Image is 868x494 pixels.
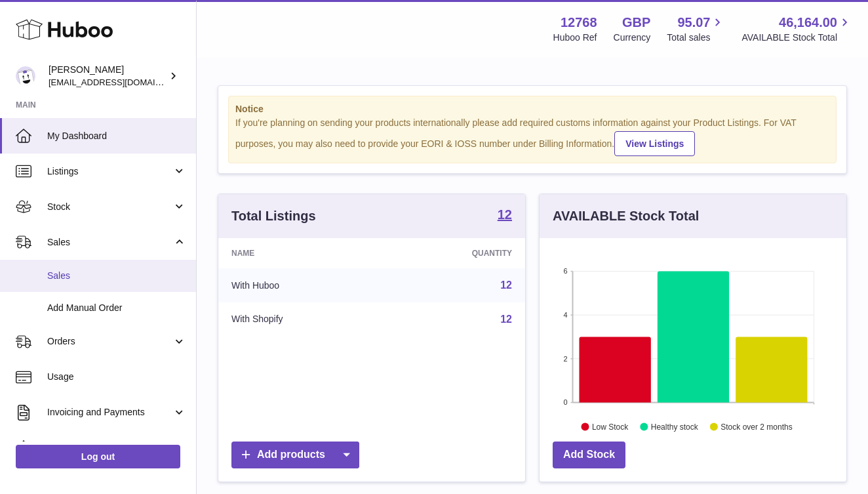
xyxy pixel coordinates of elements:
div: [PERSON_NAME] [49,64,167,89]
th: Name [218,238,384,268]
strong: 12768 [561,14,597,31]
text: Stock over 2 months [720,422,792,431]
span: Usage [47,371,186,383]
strong: Notice [235,103,829,115]
span: AVAILABLE Stock Total [741,31,852,44]
a: 46,164.00 AVAILABLE Stock Total [741,14,852,44]
text: Low Stock [592,422,629,431]
span: Invoicing and Payments [47,406,172,419]
span: Add Manual Order [47,302,186,314]
a: 95.07 Total sales [667,14,725,44]
span: 95.07 [677,14,710,31]
th: Quantity [384,238,525,268]
div: Currency [614,31,651,44]
span: Orders [47,335,172,348]
h3: Total Listings [231,207,316,225]
span: Sales [47,236,172,249]
span: Sales [47,270,186,282]
td: With Huboo [218,268,384,302]
a: Add Stock [553,442,625,468]
text: Healthy stock [651,422,699,431]
a: View Listings [614,131,695,156]
text: 2 [563,354,567,362]
strong: 12 [498,208,512,221]
a: Log out [16,445,180,468]
span: 46,164.00 [779,14,837,31]
strong: GBP [622,14,650,31]
span: [EMAIL_ADDRESS][DOMAIN_NAME] [49,77,193,87]
h3: AVAILABLE Stock Total [553,207,699,225]
div: If you're planning on sending your products internationally please add required customs informati... [235,117,829,156]
text: 6 [563,267,567,275]
img: info@mannox.co.uk [16,66,35,86]
a: 12 [498,208,512,224]
span: Listings [47,165,172,178]
text: 0 [563,398,567,406]
span: Total sales [667,31,725,44]
div: Huboo Ref [553,31,597,44]
a: 12 [500,314,512,325]
a: Add products [231,442,359,468]
a: 12 [500,279,512,291]
td: With Shopify [218,302,384,337]
text: 4 [563,311,567,319]
span: Stock [47,201,172,213]
span: My Dashboard [47,130,186,142]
